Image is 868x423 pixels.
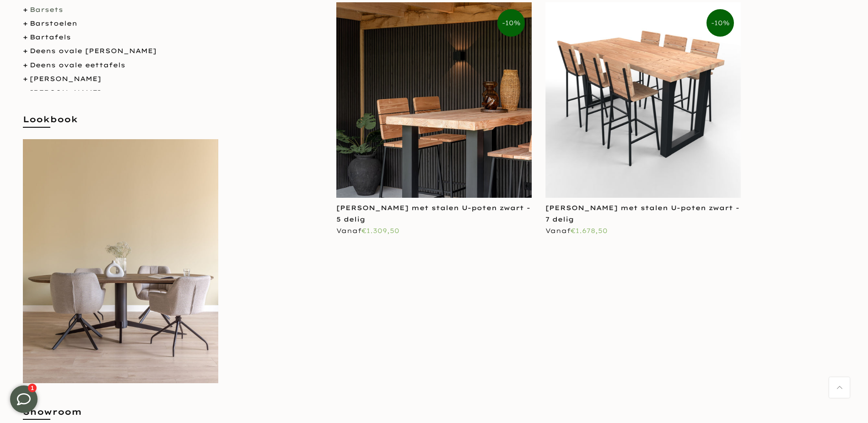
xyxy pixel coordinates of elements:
a: Barsets [30,5,63,14]
iframe: toggle-frame [1,376,47,422]
a: Deens ovale eettafels [30,61,125,69]
span: Vanaf [545,227,608,235]
a: [PERSON_NAME] met stalen U-poten zwart - 5 delig [336,204,530,223]
a: [PERSON_NAME] [30,88,101,97]
a: [PERSON_NAME] [30,75,101,83]
span: -10% [706,9,734,37]
a: Bartafels [30,33,71,41]
span: Vanaf [336,227,399,235]
span: €1.678,50 [571,227,608,235]
a: Terug naar boven [829,377,850,398]
h5: Lookbook [23,114,218,134]
a: Deens ovale [PERSON_NAME] [30,47,156,55]
a: [PERSON_NAME] met stalen U-poten zwart - 7 delig [545,204,739,223]
span: -10% [497,9,525,37]
span: €1.309,50 [361,227,399,235]
a: Barstoelen [30,19,77,27]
